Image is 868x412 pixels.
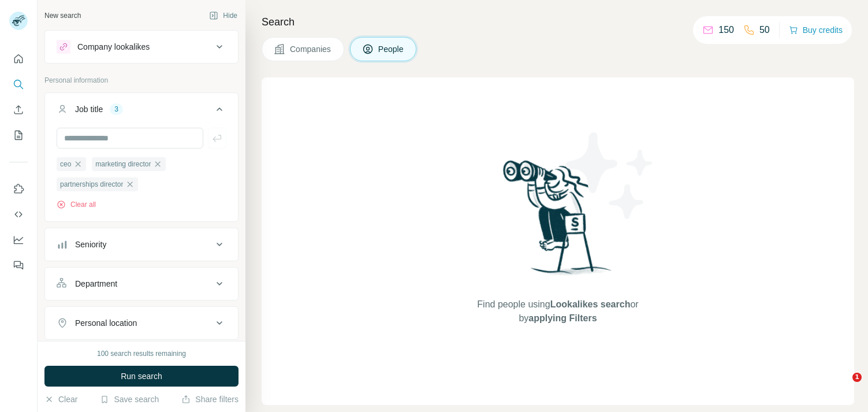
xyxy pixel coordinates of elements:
[110,104,123,114] div: 3
[378,43,405,55] span: People
[75,103,103,115] div: Job title
[44,366,239,387] button: Run search
[45,231,238,258] button: Seniority
[181,394,239,405] button: Share filters
[77,41,150,53] div: Company lookalikes
[75,239,106,250] div: Seniority
[75,278,117,289] div: Department
[262,14,854,30] h4: Search
[45,95,238,128] button: Job title3
[829,373,856,400] iframe: Intercom live chat
[759,23,770,37] p: 50
[9,229,28,250] button: Dashboard
[9,255,28,276] button: Feedback
[44,75,239,86] p: Personal information
[9,49,28,69] button: Quick start
[121,370,162,382] span: Run search
[498,157,618,286] img: Surfe Illustration - Woman searching with binoculars
[44,394,77,405] button: Clear
[9,204,28,225] button: Use Surfe API
[9,99,28,120] button: Enrich CSV
[45,270,238,298] button: Department
[100,394,159,405] button: Save search
[45,309,238,337] button: Personal location
[44,10,81,21] div: New search
[550,299,631,309] span: Lookalikes search
[465,298,650,325] span: Find people using or by
[9,125,28,146] button: My lists
[9,179,28,199] button: Use Surfe on LinkedIn
[60,159,71,169] span: ceo
[57,199,96,210] button: Clear all
[60,179,123,190] span: partnerships director
[75,317,137,329] div: Personal location
[95,159,151,169] span: marketing director
[852,373,862,382] span: 1
[718,23,734,37] p: 150
[290,43,332,55] span: Companies
[9,74,28,95] button: Search
[528,313,597,323] span: applying Filters
[558,124,662,228] img: Surfe Illustration - Stars
[201,7,245,24] button: Hide
[789,22,843,38] button: Buy credits
[97,348,186,359] div: 100 search results remaining
[45,33,238,61] button: Company lookalikes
